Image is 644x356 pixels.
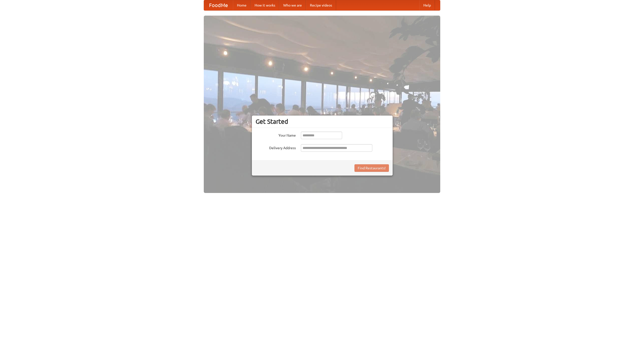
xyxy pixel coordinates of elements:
a: Help [419,0,435,10]
a: How it works [251,0,279,10]
h3: Get Started [256,118,389,125]
a: FoodMe [204,0,233,10]
a: Who we are [279,0,306,10]
label: Delivery Address [256,144,296,150]
button: Find Restaurants! [354,164,389,172]
a: Home [233,0,251,10]
a: Recipe videos [306,0,336,10]
label: Your Name [256,132,296,138]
